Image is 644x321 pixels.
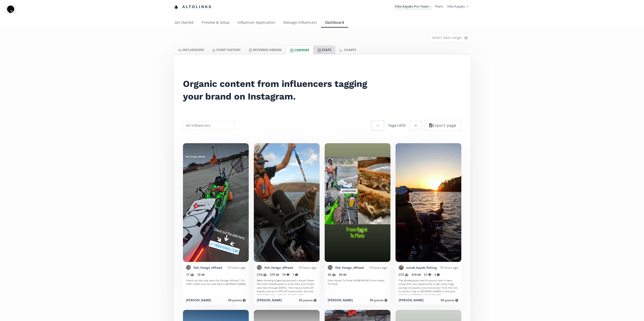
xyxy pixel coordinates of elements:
[257,298,282,302] div: [PERSON_NAME]
[447,4,465,9] span: Vibe Kayaks
[174,3,212,11] a: Altolinks
[299,298,317,302] span: 50 points
[410,121,422,130] button: >
[435,4,443,9] a: Plans
[371,120,384,131] button: <
[270,273,279,277] span: 275
[186,265,191,270] img: 451126630_774954131212855_4854983072597725250_n.jpg
[424,273,431,277] span: 21
[234,18,279,28] a: Influencer Application
[447,4,468,10] a: Vibe Kayaks
[293,265,317,270] div: 10 hours ago
[286,45,314,54] a: Content
[314,45,335,54] a: Stats
[424,120,461,131] button: Export page
[228,298,246,302] span: 50 points
[174,45,208,54] a: INFLUENCERS
[441,298,458,302] span: 50 points
[434,273,440,277] span: 2
[264,265,293,270] a: fish_forage_offroad
[293,273,298,277] span: 1
[183,78,374,103] h2: Organic content from influencers tagging your brand on Instagram.
[328,265,333,270] img: 451126630_774954131212855_4854983072597725250_n.jpg
[399,273,408,277] span: 273
[388,123,406,128] div: Page 1 of 35
[328,298,353,302] div: [PERSON_NAME]
[335,265,364,270] a: fish_forage_offroad
[257,279,317,295] div: Been thinking of getting yourself a kayak? Nows the time! @vibekayaks is have their end of year s...
[208,45,245,54] a: Point HISTORY
[186,298,211,302] div: [PERSON_NAME]
[170,18,198,28] a: Get Started
[335,45,360,54] a: CHARTS
[186,273,194,277] span: 17
[174,5,178,9] img: favicon-32x32.png
[411,273,421,277] span: 416
[282,273,289,277] span: 10
[186,279,246,295] div: Check out the sale here fish_forage_offroad 1:16 ODPY Check out the sale here K [DOMAIN_NAME]
[257,273,267,277] span: 218
[465,35,468,40] svg: calendar
[328,279,387,295] div: From Kayak To Plate @VIBEKAYAKS From Kayak To Plate
[197,273,205,277] span: 18
[437,265,458,270] div: 18 hours ago
[370,298,387,302] span: 50 points
[399,298,424,302] div: [PERSON_NAME]
[257,265,262,270] img: 451126630_774954131212855_4854983072597725250_n.jpg
[328,273,336,277] span: 35
[222,265,246,270] div: 10 hours ago
[194,265,222,270] a: fish_forage_offroad
[406,265,437,270] a: suvak_kayak_fishing
[5,5,21,20] iframe: chat widget
[399,279,458,295] div: The @vibekayaks end of season sale is here along with your opportunity to get some huge savings o...
[182,120,236,130] input: All influencers
[321,18,348,28] a: Dashboard
[279,18,321,28] a: Manage Influencers
[339,273,347,277] span: 39
[395,4,431,10] a: Vibe Kayaks Pro-Team
[245,45,286,54] a: Referred Orders
[399,265,404,270] img: 119935916_623510325198347_2826416286334166986_n.jpg
[364,265,387,270] div: 14 hours ago
[198,18,234,28] a: Preview & Setup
